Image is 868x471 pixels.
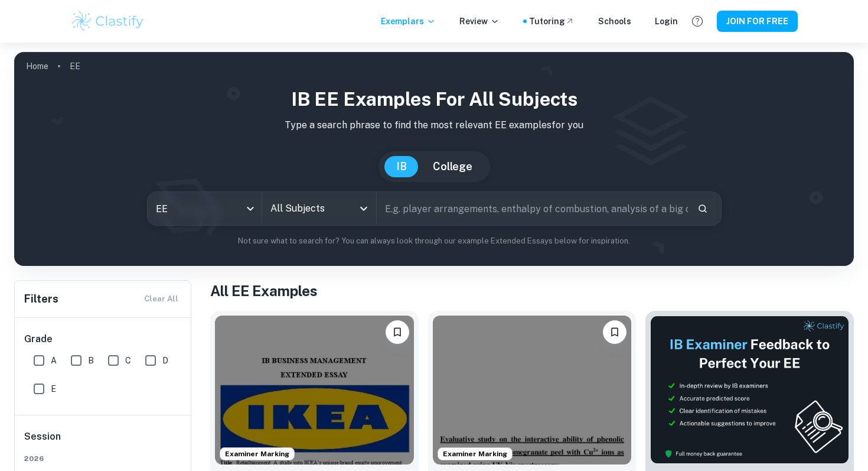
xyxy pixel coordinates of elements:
div: EE [148,192,262,225]
h1: All EE Examples [210,280,854,301]
button: Open [355,200,372,217]
a: Schools [598,15,631,28]
button: College [421,156,484,177]
input: E.g. player arrangements, enthalpy of combustion, analysis of a big city... [377,192,688,225]
span: 2026 [24,453,182,464]
p: Type a search phrase to find the most relevant EE examples for you [24,118,844,132]
img: Thumbnail [650,316,849,464]
img: Chemistry EE example thumbnail: How do phenolic acid derivatives obtaine [433,316,632,464]
button: Please log in to bookmark exemplars [603,320,626,344]
span: Examiner Marking [220,449,294,459]
p: EE [70,60,80,73]
span: A [51,354,57,367]
p: Not sure what to search for? You can always look through our example Extended Essays below for in... [24,235,844,247]
button: JOIN FOR FREE [717,11,798,32]
img: Business and Management EE example thumbnail: To what extent have IKEA's in-store reta [215,316,414,464]
a: Home [26,58,48,74]
button: Help and Feedback [687,11,707,31]
img: profile cover [14,52,854,266]
button: Search [693,199,713,219]
h6: Session [24,430,182,453]
h6: Filters [24,291,58,307]
p: Review [459,15,500,28]
span: Examiner Marking [438,449,512,459]
h6: Grade [24,332,182,346]
a: Login [655,15,678,28]
img: Clastify logo [70,9,145,33]
span: B [88,354,94,367]
h1: IB EE examples for all subjects [24,85,844,113]
span: E [51,382,56,395]
a: Tutoring [529,15,575,28]
span: D [162,354,168,367]
button: IB [384,156,419,177]
p: Exemplars [381,15,436,28]
span: C [125,354,131,367]
button: Please log in to bookmark exemplars [386,320,409,344]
